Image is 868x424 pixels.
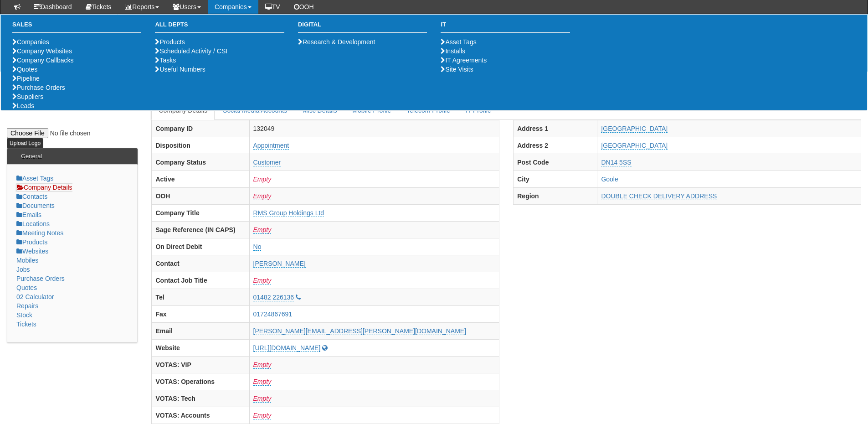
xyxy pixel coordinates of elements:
[601,142,668,150] a: [GEOGRAPHIC_DATA]
[16,302,38,310] a: Repairs
[155,57,176,64] a: Tasks
[7,138,43,148] input: Upload Logo
[253,395,272,403] a: Empty
[16,229,63,237] a: Meeting Notes
[12,38,49,46] a: Companies
[152,137,249,154] th: Disposition
[16,321,36,328] a: Tickets
[253,327,467,335] a: [PERSON_NAME][EMAIL_ADDRESS][PERSON_NAME][DOMAIN_NAME]
[16,175,53,182] a: Asset Tags
[601,125,668,133] a: [GEOGRAPHIC_DATA]
[152,187,249,204] th: OOH
[12,57,74,64] a: Company Callbacks
[514,171,597,187] th: City
[253,176,272,183] a: Empty
[12,93,43,100] a: Suppliers
[155,66,205,73] a: Useful Numbers
[152,255,249,272] th: Contact
[253,310,293,318] a: 01724867691
[152,204,249,221] th: Company Title
[16,202,55,209] a: Documents
[16,211,41,218] a: Emails
[16,220,50,228] a: Locations
[253,243,262,251] a: No
[152,120,249,137] th: Company ID
[16,183,72,191] a: Company Details
[514,154,597,171] th: Post Code
[152,289,249,305] th: Tel
[441,21,570,33] h3: IT
[152,390,249,407] th: VOTAS: Tech
[298,21,427,33] h3: Digital
[12,47,72,55] a: Company Websites
[253,159,281,166] a: Customer
[152,171,249,187] th: Active
[16,284,37,291] a: Quotes
[16,266,30,273] a: Jobs
[152,356,249,373] th: VOTAS: VIP
[601,159,631,166] a: DN14 5SS
[12,66,37,73] a: Quotes
[12,21,141,33] h3: Sales
[253,209,324,217] a: RMS Group Holdings Ltd
[152,305,249,322] th: Fax
[441,66,473,73] a: Site Visits
[253,142,289,150] a: Appointment
[249,120,499,137] td: 132049
[16,248,48,255] a: Websites
[253,412,272,419] a: Empty
[253,344,321,352] a: [URL][DOMAIN_NAME]
[16,311,32,319] a: Stock
[152,373,249,390] th: VOTAS: Operations
[253,294,294,301] a: 01482 226136
[16,149,46,164] h3: General
[155,38,185,46] a: Products
[155,21,284,33] h3: All Depts
[16,238,47,246] a: Products
[298,38,375,46] a: Research & Development
[441,38,476,46] a: Asset Tags
[12,102,34,109] a: Leads
[253,361,272,369] a: Empty
[441,47,465,55] a: Installs
[514,120,597,137] th: Address 1
[514,187,597,204] th: Region
[16,275,65,282] a: Purchase Orders
[253,192,272,200] a: Empty
[152,322,249,339] th: Email
[12,84,65,91] a: Purchase Orders
[152,272,249,289] th: Contact Job Title
[601,176,618,183] a: Goole
[601,192,717,200] a: DOUBLE CHECK DELIVERY ADDRESS
[152,407,249,424] th: VOTAS: Accounts
[514,137,597,154] th: Address 2
[16,193,47,200] a: Contacts
[152,238,249,255] th: On Direct Debit
[155,47,227,55] a: Scheduled Activity / CSI
[12,75,40,82] a: Pipeline
[152,339,249,356] th: Website
[16,257,38,264] a: Mobiles
[253,260,306,268] a: [PERSON_NAME]
[253,277,272,284] a: Empty
[16,293,54,300] a: 02 Calculator
[253,226,272,234] a: Empty
[253,378,272,386] a: Empty
[152,221,249,238] th: Sage Reference (IN CAPS)
[441,57,487,64] a: IT Agreements
[152,154,249,171] th: Company Status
